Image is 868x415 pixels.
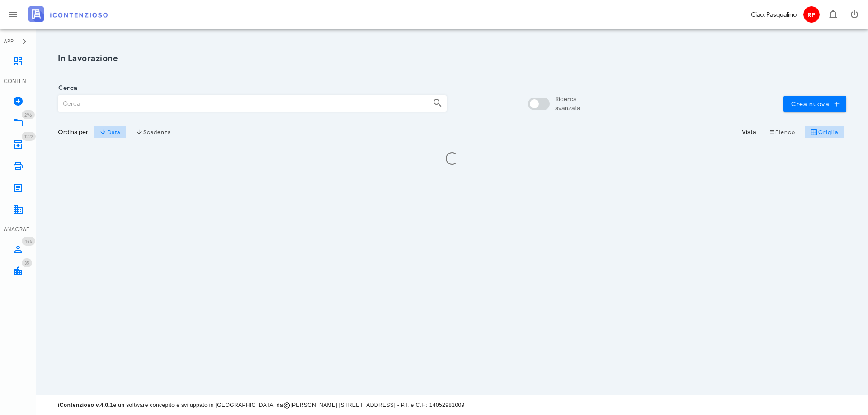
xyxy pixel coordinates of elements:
[58,52,846,65] h1: In Lavorazione
[4,77,33,85] div: CONTENZIOSO
[768,128,796,135] span: Elenco
[136,128,171,135] span: Scadenza
[22,258,32,267] span: Distintivo
[751,10,797,19] div: Ciao, Pasqualino
[28,6,108,22] img: logo-text-2x.png
[58,127,88,137] div: Ordina per
[58,402,113,408] strong: iContenzioso v.4.0.1
[22,110,35,119] span: Distintivo
[800,4,822,25] button: RP
[555,95,580,113] div: Ricerca avanzata
[24,238,33,244] span: 465
[99,128,120,135] span: Data
[58,96,425,111] input: Cerca
[803,6,820,23] span: RP
[24,260,29,266] span: 35
[4,225,33,233] div: ANAGRAFICA
[811,128,839,135] span: Griglia
[805,126,844,138] button: Griglia
[22,132,36,141] span: Distintivo
[94,126,126,138] button: Data
[791,100,839,108] span: Crea nuova
[822,4,844,25] button: Distintivo
[783,96,846,112] button: Crea nuova
[24,112,32,118] span: 296
[742,127,756,137] div: Vista
[130,126,177,138] button: Scadenza
[56,84,77,93] label: Cerca
[24,134,33,140] span: 1222
[761,126,801,138] button: Elenco
[22,237,35,246] span: Distintivo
